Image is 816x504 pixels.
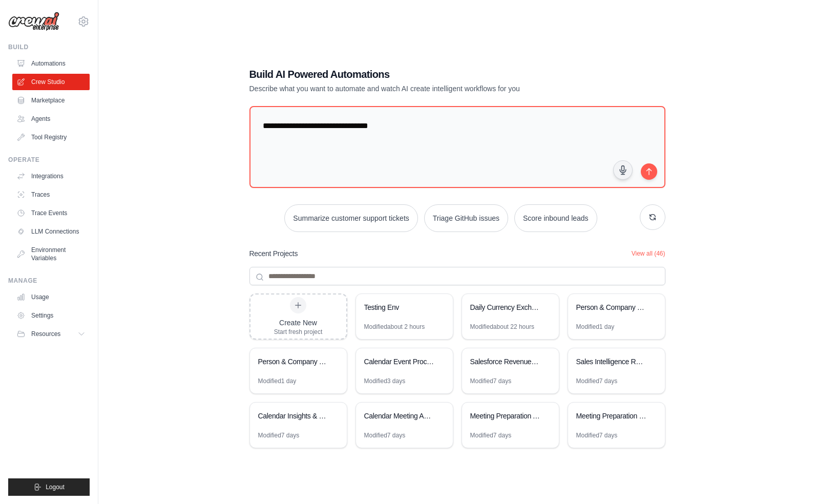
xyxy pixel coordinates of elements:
[274,328,323,336] div: Start fresh project
[31,330,60,338] span: Resources
[765,455,816,504] iframe: Chat Widget
[470,377,512,385] div: Modified 7 days
[12,92,90,109] a: Marketplace
[12,186,90,203] a: Traces
[284,204,417,232] button: Summarize customer support tickets
[8,43,90,51] div: Build
[249,83,594,94] p: Describe what you want to automate and watch AI create intelligent workflows for you
[424,204,508,232] button: Triage GitHub issues
[12,242,90,266] a: Environment Variables
[576,377,618,385] div: Modified 7 days
[640,204,665,230] button: Get new suggestions
[514,204,597,232] button: Score inbound leads
[364,411,434,421] div: Calendar Meeting Analysis - Customer vs Internal
[364,302,434,312] div: Testing Env
[12,129,90,145] a: Tool Registry
[470,431,512,439] div: Modified 7 days
[258,356,328,367] div: Person & Company Research with Meeting Prep
[364,431,406,439] div: Modified 7 days
[274,318,323,328] div: Create New
[258,377,297,385] div: Modified 1 day
[470,302,540,312] div: Daily Currency Exchange Reporter
[8,12,59,31] img: Logo
[576,302,646,312] div: Person & Company Research Intelligence
[8,156,90,164] div: Operate
[364,356,434,367] div: Calendar Event Processing & Slack Notification System
[249,248,298,259] h3: Recent Projects
[12,111,90,127] a: Agents
[249,67,594,81] h1: Build AI Powered Automations
[12,55,90,72] a: Automations
[576,431,618,439] div: Modified 7 days
[470,323,534,331] div: Modified about 22 hours
[470,411,540,421] div: Meeting Preparation Assistant
[632,249,665,258] button: View all (46)
[258,411,328,421] div: Calendar Insights & Meeting Optimization
[576,323,615,331] div: Modified 1 day
[8,478,90,496] button: Logout
[12,205,90,221] a: Trace Events
[12,307,90,324] a: Settings
[12,223,90,240] a: LLM Connections
[470,356,540,367] div: Salesforce Revenue Forecasting System
[576,356,646,367] div: Sales Intelligence Research Automation
[364,377,406,385] div: Modified 3 days
[12,289,90,305] a: Usage
[364,323,425,331] div: Modified about 2 hours
[12,74,90,90] a: Crew Studio
[613,160,633,180] button: Click to speak your automation idea
[576,411,646,421] div: Meeting Preparation Research Crew
[8,277,90,285] div: Manage
[12,168,90,184] a: Integrations
[12,326,90,342] button: Resources
[258,431,300,439] div: Modified 7 days
[46,483,65,491] span: Logout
